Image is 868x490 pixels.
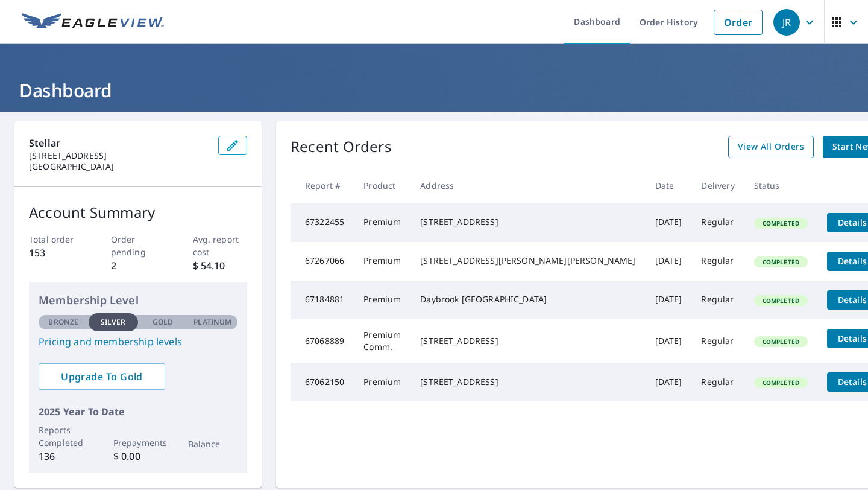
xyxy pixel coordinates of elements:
[29,136,209,150] p: Stellar
[420,376,635,388] div: [STREET_ADDRESS]
[48,370,156,383] span: Upgrade To Gold
[410,168,645,203] th: Address
[420,293,635,305] div: Daybrook [GEOGRAPHIC_DATA]
[193,233,248,258] p: Avg. report cost
[48,317,78,328] p: Bronze
[728,136,814,158] a: View All Orders
[755,337,807,346] span: Completed
[291,242,354,281] td: 67267066
[39,334,237,349] a: Pricing and membership levels
[111,233,166,258] p: Order pending
[354,203,410,242] td: Premium
[714,10,763,35] a: Order
[29,246,84,260] p: 153
[39,424,89,449] p: Reports Completed
[193,317,231,328] p: Platinum
[691,203,744,242] td: Regular
[29,150,209,161] p: [STREET_ADDRESS]
[691,281,744,319] td: Regular
[193,258,248,273] p: $ 54.10
[39,449,89,463] p: 136
[354,363,410,401] td: Premium
[420,335,635,347] div: [STREET_ADDRESS]
[291,319,354,363] td: 67068889
[291,281,354,319] td: 67184881
[738,139,804,154] span: View All Orders
[691,319,744,363] td: Regular
[22,13,164,31] img: EV Logo
[153,317,173,328] p: Gold
[773,9,800,36] div: JR
[646,242,692,281] td: [DATE]
[101,317,126,328] p: Silver
[691,242,744,281] td: Regular
[744,168,817,203] th: Status
[755,258,807,266] span: Completed
[646,203,692,242] td: [DATE]
[113,449,163,463] p: $ 0.00
[691,363,744,401] td: Regular
[646,168,692,203] th: Date
[29,202,247,223] p: Account Summary
[39,363,165,390] a: Upgrade To Gold
[646,363,692,401] td: [DATE]
[354,319,410,363] td: Premium Comm.
[291,363,354,401] td: 67062150
[111,258,166,273] p: 2
[291,168,354,203] th: Report #
[291,136,392,158] p: Recent Orders
[646,319,692,363] td: [DATE]
[354,168,410,203] th: Product
[113,436,163,449] p: Prepayments
[755,219,807,227] span: Completed
[29,233,84,246] p: Total order
[354,281,410,319] td: Premium
[354,242,410,281] td: Premium
[691,168,744,203] th: Delivery
[755,296,807,305] span: Completed
[39,292,237,308] p: Membership Level
[188,437,238,450] p: Balance
[39,404,237,419] p: 2025 Year To Date
[291,203,354,242] td: 67322455
[420,255,635,267] div: [STREET_ADDRESS][PERSON_NAME][PERSON_NAME]
[14,78,854,103] h1: Dashboard
[755,378,807,387] span: Completed
[646,281,692,319] td: [DATE]
[29,161,209,172] p: [GEOGRAPHIC_DATA]
[420,216,635,228] div: [STREET_ADDRESS]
